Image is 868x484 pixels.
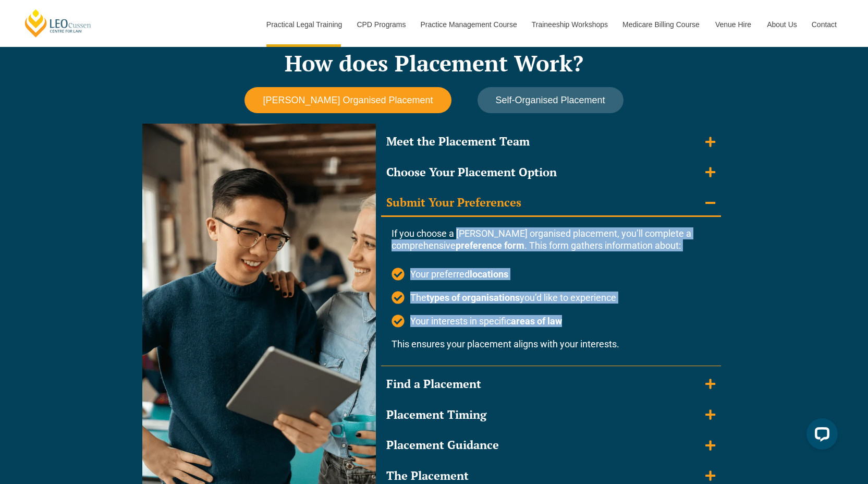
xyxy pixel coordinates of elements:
[381,402,721,428] summary: Placement Timing
[386,165,557,180] div: Choose Your Placement Option
[524,2,615,47] a: Traineeship Workshops
[426,292,520,303] strong: types of organisations
[386,468,469,483] div: The Placement
[413,2,524,47] a: Practice Management Course
[381,129,721,154] summary: Meet the Placement Team
[381,160,721,185] summary: Choose Your Placement Option
[23,8,93,38] a: [PERSON_NAME] Centre for Law
[470,269,508,280] strong: locations
[408,292,616,304] span: The you’d like to experience
[707,2,759,47] a: Venue Hire
[511,316,562,326] strong: areas of law
[259,2,349,47] a: Practical Legal Training
[381,190,721,217] summary: Submit Your Preferences
[496,95,605,106] span: Self-Organised Placement
[386,377,481,392] div: Find a Placement
[759,2,804,47] a: About Us
[408,268,508,280] span: Your preferred
[798,414,842,458] iframe: LiveChat chat widget
[386,134,530,149] div: Meet the Placement Team
[137,50,731,76] h2: How does Placement Work?
[386,407,486,422] div: Placement Timing
[386,195,521,210] div: Submit Your Preferences
[392,338,711,350] p: This ensures your placement aligns with your interests.
[392,227,711,252] p: If you choose a [PERSON_NAME] organised placement, you’ll complete a comprehensive . This form ga...
[386,438,499,453] div: Placement Guidance
[263,95,433,106] span: [PERSON_NAME] Organised Placement
[381,371,721,397] summary: Find a Placement
[804,2,845,47] a: Contact
[615,2,707,47] a: Medicare Billing Course
[408,315,562,327] span: Your interests in specific
[349,2,412,47] a: CPD Programs
[456,240,524,251] strong: preference form
[381,432,721,458] summary: Placement Guidance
